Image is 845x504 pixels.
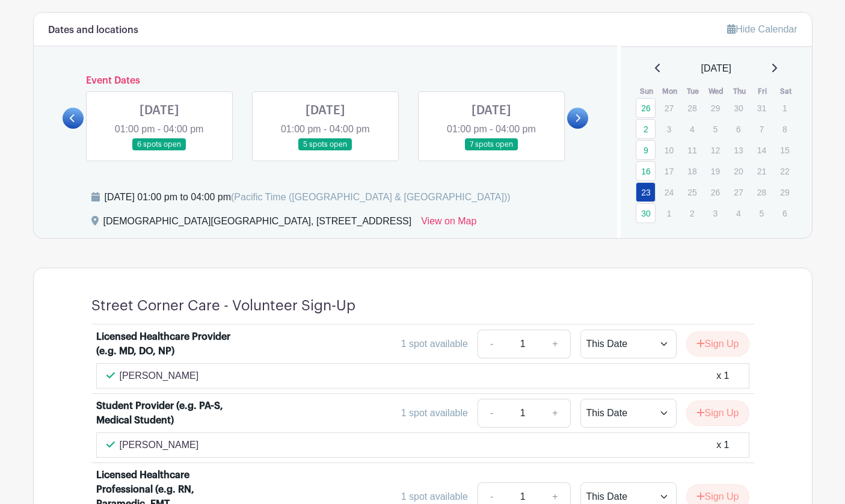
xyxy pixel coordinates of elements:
[478,330,505,358] a: -
[682,141,702,159] p: 11
[716,438,729,452] div: x 1
[728,141,748,159] p: 13
[84,75,568,87] h6: Event Dates
[636,119,656,139] a: 2
[96,399,245,428] div: Student Provider (e.g. PA-S, Medical Student)
[705,183,725,201] p: 26
[727,24,797,34] a: Hide Calendar
[682,120,702,138] p: 4
[682,204,702,223] p: 2
[686,401,749,426] button: Sign Up
[751,85,775,97] th: Fri
[103,214,412,233] div: [DEMOGRAPHIC_DATA][GEOGRAPHIC_DATA], [STREET_ADDRESS]
[120,438,199,452] p: [PERSON_NAME]
[682,99,702,117] p: 28
[775,120,794,138] p: 8
[752,99,772,117] p: 31
[775,162,794,180] p: 22
[705,204,725,223] p: 3
[96,330,245,358] div: Licensed Healthcare Provider (e.g. MD, DO, NP)
[775,99,794,117] p: 1
[752,141,772,159] p: 14
[659,162,679,180] p: 17
[705,120,725,138] p: 5
[421,214,476,233] a: View on Map
[752,120,772,138] p: 7
[705,85,728,97] th: Wed
[659,183,679,201] p: 24
[728,204,748,223] p: 4
[728,162,748,180] p: 20
[120,369,199,383] p: [PERSON_NAME]
[681,85,705,97] th: Tue
[91,297,355,315] h4: Street Corner Care - Volunteer Sign-Up
[728,183,748,201] p: 27
[686,331,749,357] button: Sign Up
[636,182,656,202] a: 23
[635,85,659,97] th: Sun
[701,61,731,76] span: [DATE]
[401,490,468,504] div: 1 spot available
[105,190,511,204] div: [DATE] 01:00 pm to 04:00 pm
[540,399,570,428] a: +
[659,99,679,117] p: 27
[401,337,468,351] div: 1 spot available
[728,120,748,138] p: 6
[752,183,772,201] p: 28
[775,141,794,159] p: 15
[478,399,505,428] a: -
[636,161,656,181] a: 16
[636,98,656,118] a: 26
[682,183,702,201] p: 25
[659,141,679,159] p: 10
[705,99,725,117] p: 29
[705,141,725,159] p: 12
[775,183,794,201] p: 29
[752,204,772,223] p: 5
[682,162,702,180] p: 18
[540,330,570,358] a: +
[659,204,679,223] p: 1
[728,85,751,97] th: Thu
[705,162,725,180] p: 19
[752,162,772,180] p: 21
[48,25,138,36] h6: Dates and locations
[659,120,679,138] p: 3
[401,406,468,420] div: 1 spot available
[774,85,797,97] th: Sat
[659,85,682,97] th: Mon
[775,204,794,223] p: 6
[716,369,729,383] div: x 1
[636,140,656,160] a: 9
[636,203,656,223] a: 30
[231,192,511,202] span: (Pacific Time ([GEOGRAPHIC_DATA] & [GEOGRAPHIC_DATA]))
[728,99,748,117] p: 30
